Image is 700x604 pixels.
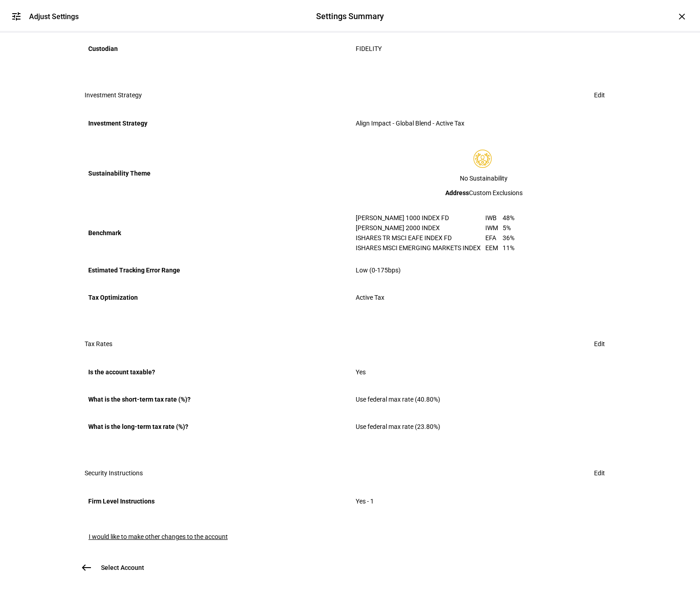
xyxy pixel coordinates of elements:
[88,226,345,240] div: Benchmark
[356,498,374,505] span: Yes - 1
[485,233,503,243] td: EFA
[356,294,384,301] span: Active Tax
[485,223,503,233] td: IWM
[356,120,464,127] span: Align Impact - Global Blend - Active Tax
[675,9,689,24] div: ×
[356,423,440,430] span: Use federal max rate (23.80%)
[583,335,616,353] button: Edit
[594,464,605,482] span: Edit
[11,11,22,22] mat-icon: tune
[29,12,79,21] div: Adjust Settings
[77,559,155,577] button: Select Account
[88,419,345,434] div: What is the long-term tax rate (%)?
[356,396,440,403] span: Use federal max rate (40.80%)
[88,263,345,277] div: Estimated Tracking Error Range
[85,340,112,347] h3: Tax Rates
[88,392,345,407] div: What is the short-term tax rate (%)?
[356,233,485,243] td: ISHARES TR MSCI EAFE INDEX FD
[81,562,92,573] mat-icon: west
[88,116,345,131] div: Investment Strategy
[356,175,612,182] div: No Sustainability
[503,223,514,233] td: 5%
[356,243,485,253] td: ISHARES MSCI EMERGING MARKETS INDEX
[88,494,345,508] div: Firm Level Instructions
[88,41,345,56] div: Custodian
[503,213,514,223] td: 48%
[583,464,616,482] button: Edit
[85,91,142,99] h3: Investment Strategy
[88,290,345,305] div: Tax Optimization
[356,368,366,376] span: Yes
[356,45,382,52] span: FIDELITY
[583,86,616,104] button: Edit
[356,267,401,274] span: Low (0-175bps)
[503,243,514,253] td: 11%
[594,335,605,353] span: Edit
[356,223,485,233] td: [PERSON_NAME] 2000 INDEX
[473,150,492,168] img: corporateEthics.custom.svg
[594,86,605,104] span: Edit
[485,243,503,253] td: EEM
[356,213,485,223] td: [PERSON_NAME] 1000 INDEX FD
[88,166,345,181] div: Sustainability Theme
[503,233,514,243] td: 36%
[88,365,345,379] div: Is the account taxable?
[101,563,144,572] span: Select Account
[89,533,228,540] span: I would like to make other changes to the account
[469,189,523,196] span: Custom Exclusions
[316,10,384,22] div: Settings Summary
[445,189,469,196] b: Address
[485,213,503,223] td: IWB
[85,469,143,477] h3: Security Instructions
